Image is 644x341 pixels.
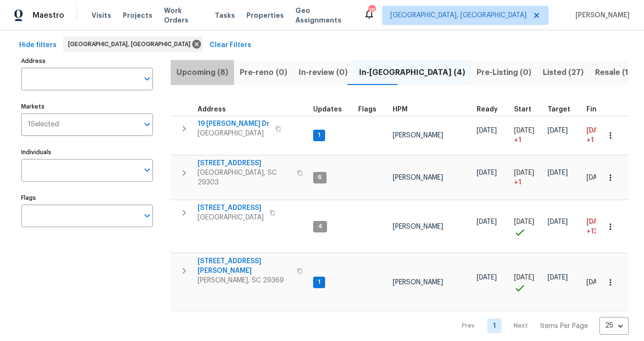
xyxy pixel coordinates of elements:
button: Open [141,118,154,131]
span: Pre-reno (0) [240,66,287,79]
label: Address [21,58,153,64]
div: 25 [599,313,629,338]
span: Flags [358,106,376,113]
span: [DATE] [514,219,534,225]
td: Scheduled to finish 1 day(s) late [583,116,619,155]
span: [PERSON_NAME] [393,223,443,230]
button: Open [141,209,154,222]
button: Open [141,72,154,85]
span: [PERSON_NAME] [393,174,443,181]
span: + 1 [514,178,521,187]
span: [DATE] [586,279,607,286]
span: 1 [314,278,324,286]
div: 18 [368,6,375,15]
span: [GEOGRAPHIC_DATA], SC 29303 [198,168,291,187]
span: +1 [586,135,594,145]
span: [DATE] [586,127,608,134]
span: Resale (12) [595,66,636,79]
span: [PERSON_NAME] [393,279,443,286]
span: 6 [314,173,326,182]
span: Upcoming (8) [176,66,228,79]
label: Markets [21,104,153,110]
span: [DATE] [514,170,534,176]
span: Projects [123,11,152,20]
span: 1 [314,131,324,139]
button: Clear Filters [206,37,255,54]
span: [DATE] [548,219,568,225]
span: [DATE] [477,219,497,225]
td: Scheduled to finish 13 day(s) late [583,200,619,253]
span: 19 [PERSON_NAME] Dr [198,119,269,129]
span: 1 Selected [28,121,59,129]
button: Hide filters [15,37,60,54]
td: Project started 1 days late [510,156,544,200]
td: Project started 1 days late [510,116,544,155]
span: [DATE] [586,219,608,225]
span: Visits [92,11,111,20]
label: Individuals [21,149,153,155]
span: 4 [314,222,326,231]
span: [GEOGRAPHIC_DATA], [GEOGRAPHIC_DATA] [68,39,194,49]
span: Hide filters [19,39,57,51]
span: Geo Assignments [295,6,352,25]
span: Start [514,106,531,113]
span: Listed (27) [543,66,584,79]
p: Items Per Page [540,321,588,331]
span: [GEOGRAPHIC_DATA], [GEOGRAPHIC_DATA] [390,11,527,20]
span: [STREET_ADDRESS] [198,203,264,213]
span: [PERSON_NAME], SC 29369 [198,276,291,285]
span: In-[GEOGRAPHIC_DATA] (4) [359,66,465,79]
span: +13 [586,227,597,236]
span: [DATE] [514,274,534,281]
nav: Pagination Navigation [453,317,629,335]
td: Project started on time [510,254,544,311]
span: Properties [246,11,284,20]
span: [DATE] [477,274,497,281]
span: + 1 [514,135,521,145]
span: [GEOGRAPHIC_DATA] [198,213,264,222]
span: Pre-Listing (0) [477,66,531,79]
span: [GEOGRAPHIC_DATA] [198,129,269,138]
span: [PERSON_NAME] [572,11,630,20]
div: Actual renovation start date [514,106,540,113]
span: Target [548,106,570,113]
span: [DATE] [548,274,568,281]
span: In-review (0) [299,66,348,79]
span: [DATE] [586,174,607,181]
span: Ready [477,106,498,113]
div: [GEOGRAPHIC_DATA], [GEOGRAPHIC_DATA] [63,37,203,52]
label: Flags [21,195,153,201]
div: Target renovation project end date [548,106,579,113]
span: [DATE] [548,170,568,176]
span: [DATE] [477,127,497,134]
td: Project started on time [510,200,544,253]
span: Updates [313,106,342,113]
span: [DATE] [548,127,568,134]
a: Goto page 1 [487,318,502,333]
button: Open [141,163,154,177]
span: Address [198,106,226,113]
div: Projected renovation finish date [586,106,615,113]
span: HPM [393,106,408,113]
span: Finish [586,106,607,113]
span: [DATE] [514,127,534,134]
span: [STREET_ADDRESS][PERSON_NAME] [198,256,291,276]
span: [PERSON_NAME] [393,132,443,139]
div: Earliest renovation start date (first business day after COE or Checkout) [477,106,506,113]
span: [DATE] [477,170,497,176]
span: Tasks [215,12,235,19]
span: Maestro [33,11,64,20]
span: Work Orders [164,6,203,25]
span: Clear Filters [210,39,251,51]
span: [STREET_ADDRESS] [198,158,291,168]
